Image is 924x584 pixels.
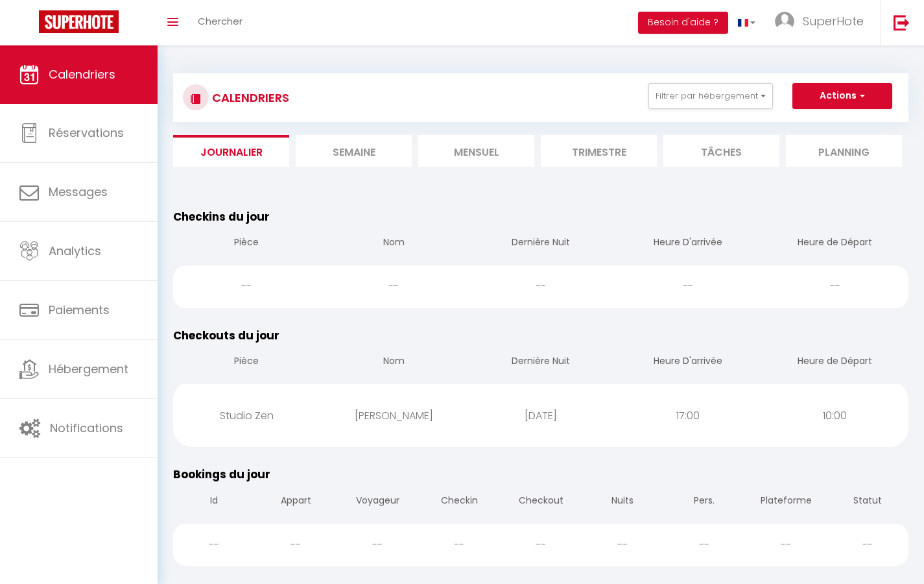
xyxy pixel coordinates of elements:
[173,265,320,308] div: --
[337,524,418,566] div: --
[775,12,794,31] img: ...
[614,225,761,262] th: Heure D'arrivée
[827,524,908,566] div: --
[49,302,110,318] span: Paiements
[761,265,908,308] div: --
[320,395,468,437] div: [PERSON_NAME]
[582,483,663,520] th: Nuits
[761,395,908,437] div: 10:00
[418,524,500,566] div: --
[745,483,827,520] th: Plateforme
[468,344,615,381] th: Dernière Nuit
[296,135,412,167] li: Semaine
[173,483,255,520] th: Id
[209,83,289,112] h3: CALENDRIERS
[49,243,101,259] span: Analytics
[198,14,243,28] span: Chercher
[541,135,657,167] li: Trimestre
[173,467,270,482] span: Bookings du jour
[761,225,908,262] th: Heure de Départ
[468,225,615,262] th: Dernière Nuit
[255,524,337,566] div: --
[10,5,49,44] button: Ouvrir le widget de chat LiveChat
[50,420,123,436] span: Notifications
[663,524,745,566] div: --
[614,344,761,381] th: Heure D'arrivée
[663,135,779,167] li: Tâches
[173,209,270,225] span: Checkins du jour
[614,265,761,308] div: --
[418,483,500,520] th: Checkin
[173,225,320,262] th: Pièce
[418,135,534,167] li: Mensuel
[320,225,468,262] th: Nom
[803,13,864,29] span: SuperHote
[663,483,745,520] th: Pers.
[500,524,582,566] div: --
[468,395,615,437] div: [DATE]
[638,12,728,34] button: Besoin d'aide ?
[255,483,337,520] th: Appart
[173,344,320,381] th: Pièce
[49,125,124,141] span: Réservations
[827,483,908,520] th: Statut
[320,265,468,308] div: --
[49,184,108,200] span: Messages
[49,361,128,377] span: Hébergement
[337,483,418,520] th: Voyageur
[320,344,468,381] th: Nom
[173,135,289,167] li: Journalier
[894,14,910,30] img: logout
[173,524,255,566] div: --
[500,483,582,520] th: Checkout
[786,135,902,167] li: Planning
[173,395,320,437] div: Studio Zen
[468,265,615,308] div: --
[761,344,908,381] th: Heure de Départ
[39,10,119,33] img: Super Booking
[648,83,773,109] button: Filtrer par hébergement
[745,524,827,566] div: --
[614,395,761,437] div: 17:00
[49,66,115,82] span: Calendriers
[582,524,663,566] div: --
[792,83,892,109] button: Actions
[173,328,279,343] span: Checkouts du jour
